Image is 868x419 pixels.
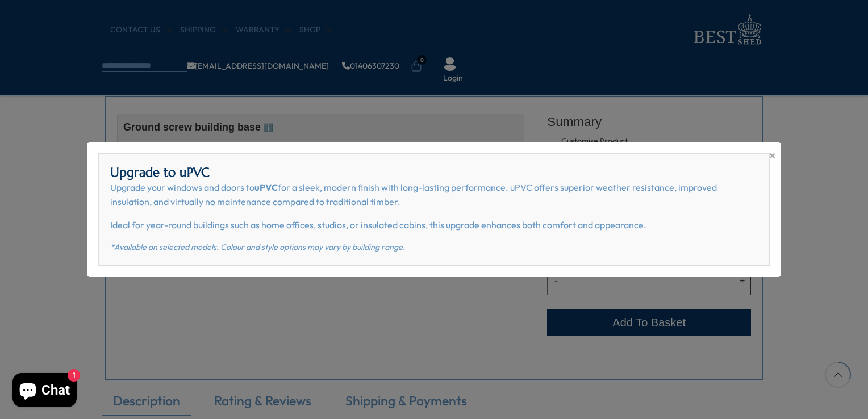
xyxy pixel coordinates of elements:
[254,182,278,193] strong: uPVC
[9,373,80,410] inbox-online-store-chat: Shopify online store chat
[110,181,758,209] p: Upgrade your windows and doors to for a sleek, modern finish with long-lasting performance. uPVC ...
[110,165,758,180] h2: Upgrade to uPVC
[769,148,775,164] span: ×
[110,241,758,253] p: *Available on selected models. Colour and style options may vary by building range.
[110,218,758,233] p: Ideal for year-round buildings such as home offices, studios, or insulated cabins, this upgrade e...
